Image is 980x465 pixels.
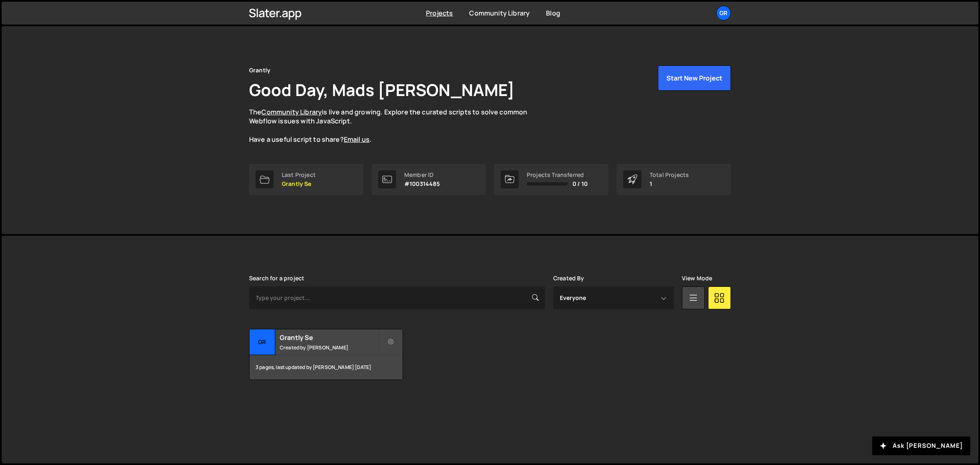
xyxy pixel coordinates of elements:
a: Community Library [469,9,530,18]
h1: Good Day, Mads [PERSON_NAME] [249,78,514,101]
div: Last Project [282,172,316,178]
div: Total Projects [650,172,689,178]
p: The is live and growing. Explore the curated scripts to solve common Webflow issues with JavaScri... [249,107,543,144]
a: Gr Grantly Se Created by [PERSON_NAME] 3 pages, last updated by [PERSON_NAME] [DATE] [249,329,403,380]
button: Start New Project [658,65,731,91]
button: Ask [PERSON_NAME] [872,436,970,455]
p: Grantly Se [282,181,316,187]
div: Grantly [249,65,270,75]
a: Gr [716,6,731,20]
label: Created By [553,275,584,282]
div: Gr [249,329,275,355]
a: Email us [344,135,370,144]
div: Member ID [404,172,440,178]
input: Type your project... [249,286,545,309]
label: Search for a project [249,275,304,282]
a: Projects [426,9,453,18]
div: 3 pages, last updated by [PERSON_NAME] [DATE] [249,355,403,380]
label: View Mode [682,275,712,282]
p: 1 [650,181,689,187]
a: Community Library [261,107,322,116]
small: Created by [PERSON_NAME] [280,344,378,351]
a: Last Project Grantly Se [249,164,363,195]
span: 0 / 10 [572,181,588,187]
p: #100314485 [404,181,440,187]
div: Projects Transferred [527,172,588,178]
h2: Grantly Se [280,333,378,342]
a: Blog [546,9,560,18]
